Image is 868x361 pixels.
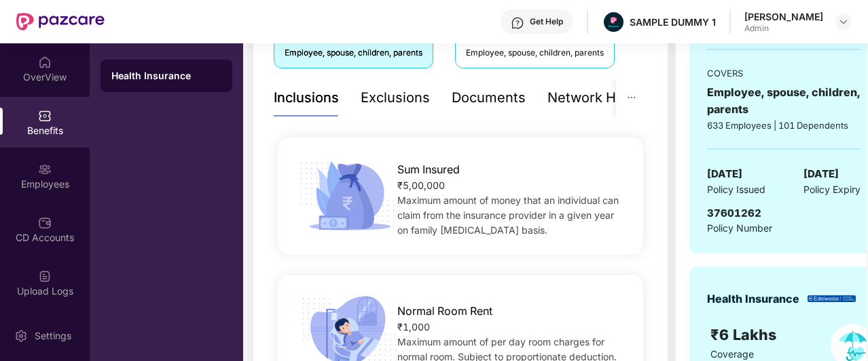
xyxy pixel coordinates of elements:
[707,182,765,197] span: Policy Issued
[38,270,52,283] img: svg+xml;base64,PHN2ZyBpZD0iVXBsb2FkX0xvZ3MiIGRhdGEtbmFtZT0iVXBsb2FkIExvZ3MiIHhtbG5zPSJodHRwOi8vd3...
[397,178,626,193] div: ₹5,00,000
[627,93,636,102] span: ellipsis
[274,87,339,108] div: Inclusions
[285,47,422,60] div: Employee, spouse, children, parents
[38,216,52,230] img: svg+xml;base64,PHN2ZyBpZD0iQ0RfQWNjb3VudHMiIGRhdGEtbmFtZT0iQ0QgQWNjb3VudHMiIHhtbG5zPSJodHRwOi8vd3...
[111,69,221,83] div: Health Insurance
[710,326,780,343] span: ₹6 Lakhs
[707,222,772,234] span: Policy Number
[707,66,861,80] div: COVERS
[744,23,823,34] div: Admin
[295,158,405,234] img: icon
[808,295,856,303] img: insurerLogo
[397,320,626,335] div: ₹1,000
[707,207,761,219] span: 37601262
[397,303,492,320] span: Normal Room Rent
[397,194,619,236] span: Maximum amount of money that an individual can claim from the insurance provider in a given year ...
[38,163,52,176] img: svg+xml;base64,PHN2ZyBpZD0iRW1wbG95ZWVzIiB4bWxucz0iaHR0cDovL3d3dy53My5vcmcvMjAwMC9zdmciIHdpZHRoPS...
[803,182,861,197] span: Policy Expiry
[707,291,799,307] div: Health Insurance
[361,87,430,108] div: Exclusions
[31,329,75,343] div: Settings
[38,56,52,69] img: svg+xml;base64,PHN2ZyBpZD0iSG9tZSIgeG1sbnM9Imh0dHA6Ly93d3cudzMub3JnLzIwMDAvc3ZnIiB3aWR0aD0iMjAiIG...
[707,166,742,182] span: [DATE]
[466,47,604,60] div: Employee, spouse, children, parents
[604,12,623,32] img: Pazcare_Alternative_logo-01-01.png
[38,109,52,123] img: svg+xml;base64,PHN2ZyBpZD0iQmVuZWZpdHMiIHhtbG5zPSJodHRwOi8vd3d3LnczLm9yZy8yMDAwL3N2ZyIgd2lkdGg9Ij...
[710,348,754,360] span: Coverage
[707,84,861,118] div: Employee, spouse, children, parents
[630,16,716,28] div: SAMPLE DUMMY 1
[616,79,647,116] button: ellipsis
[744,10,823,23] div: [PERSON_NAME]
[397,161,460,178] span: Sum Insured
[547,87,666,108] div: Network Hospitals
[452,87,526,108] div: Documents
[530,16,563,27] div: Get Help
[16,13,105,30] img: New Pazcare Logo
[803,166,839,182] span: [DATE]
[511,16,524,30] img: svg+xml;base64,PHN2ZyBpZD0iSGVscC0zMngzMiIgeG1sbnM9Imh0dHA6Ly93d3cudzMub3JnLzIwMDAvc3ZnIiB3aWR0aD...
[707,119,861,132] div: 633 Employees | 101 Dependents
[14,329,28,343] img: svg+xml;base64,PHN2ZyBpZD0iU2V0dGluZy0yMHgyMCIgeG1sbnM9Imh0dHA6Ly93d3cudzMub3JnLzIwMDAvc3ZnIiB3aW...
[838,16,849,27] img: svg+xml;base64,PHN2ZyBpZD0iRHJvcGRvd24tMzJ4MzIiIHhtbG5zPSJodHRwOi8vd3d3LnczLm9yZy8yMDAwL3N2ZyIgd2...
